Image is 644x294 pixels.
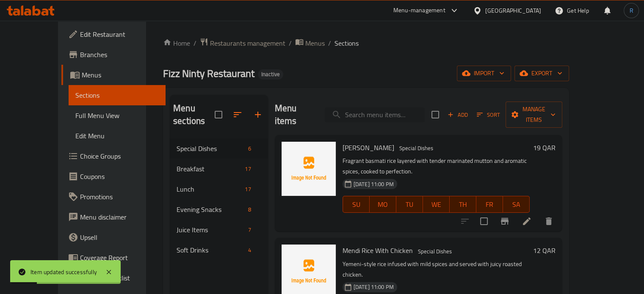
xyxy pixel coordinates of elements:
[61,207,166,227] a: Menu disclaimer
[480,198,500,211] span: FR
[245,225,254,235] div: items
[370,196,396,213] button: MO
[69,105,166,126] a: Full Menu View
[514,66,569,81] button: export
[423,196,450,213] button: WE
[177,184,241,194] span: Lunch
[61,24,166,44] a: Edit Restaurant
[170,240,268,260] div: Soft Drinks4
[506,198,526,211] span: SA
[80,49,159,60] span: Branches
[170,159,268,179] div: Breakfast17
[69,85,166,105] a: Sections
[61,65,166,85] a: Menus
[177,245,244,255] span: Soft Drinks
[453,198,473,211] span: TH
[457,66,511,81] button: import
[522,216,532,226] a: Edit menu item
[476,196,503,213] button: FR
[415,246,455,256] div: Special Dishes
[426,106,444,124] span: Select section
[177,204,244,214] span: Evening Snacks
[258,71,283,78] span: Inactive
[350,283,397,291] span: [DATE] 11:00 PM
[396,143,437,153] span: Special Dishes
[80,232,159,242] span: Upsell
[245,245,254,255] div: items
[30,267,97,277] div: Item updated successfully
[80,192,159,202] span: Promotions
[350,180,397,188] span: [DATE] 11:00 PM
[61,227,166,247] a: Upsell
[170,138,268,159] div: Special Dishes6
[163,64,254,83] span: Fizz Ninty Restaurant
[533,142,556,154] h6: 19 QAR
[328,38,331,48] li: /
[170,220,268,240] div: Juice Items7
[245,226,254,234] span: 7
[426,198,446,211] span: WE
[305,38,325,48] span: Menus
[400,198,420,211] span: TU
[200,38,285,49] a: Restaurants management
[163,38,569,49] nav: breadcrumb
[495,211,515,231] button: Branch-specific-item
[629,6,633,15] span: R
[415,247,455,256] span: Special Dishes
[210,38,285,48] span: Restaurants management
[275,102,315,127] h2: Menu items
[227,104,248,125] span: Sort sections
[464,68,504,79] span: import
[245,145,254,153] span: 6
[334,38,359,48] span: Sections
[210,106,227,124] span: Select all sections
[512,104,556,125] span: Manage items
[485,6,541,15] div: [GEOGRAPHIC_DATA]
[177,225,244,235] span: Juice Items
[343,244,413,257] span: Mendi Rice With Chicken
[80,212,159,222] span: Menu disclaimer
[61,44,166,65] a: Branches
[396,143,437,154] div: Special Dishes
[444,108,471,121] button: Add
[80,253,159,263] span: Coverage Report
[61,166,166,187] a: Coupons
[343,196,370,213] button: SU
[343,259,530,280] p: Yemeni-style rice infused with mild spices and served with juicy roasted chicken.
[75,90,159,100] span: Sections
[80,151,159,161] span: Choice Groups
[241,164,254,174] div: items
[241,185,254,193] span: 17
[163,38,190,48] a: Home
[80,171,159,181] span: Coupons
[173,102,215,127] h2: Menu sections
[69,126,166,146] a: Edit Menu
[343,156,530,177] p: Fragrant basmati rice layered with tender marinated mutton and aromatic spices, cooked to perfect...
[177,143,244,154] span: Special Dishes
[444,108,471,121] span: Add item
[82,70,159,80] span: Menus
[533,245,556,256] h6: 12 QAR
[61,146,166,166] a: Choice Groups
[258,69,283,80] div: Inactive
[471,108,506,121] span: Sort items
[61,187,166,207] a: Promotions
[446,110,469,120] span: Add
[75,131,159,141] span: Edit Menu
[245,206,254,214] span: 8
[325,107,425,122] input: search
[539,211,559,231] button: delete
[170,199,268,220] div: Evening Snacks8
[80,29,159,39] span: Edit Restaurant
[245,204,254,214] div: items
[521,68,562,79] span: export
[506,102,562,128] button: Manage items
[245,143,254,154] div: items
[450,196,476,213] button: TH
[241,165,254,173] span: 17
[193,38,196,48] li: /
